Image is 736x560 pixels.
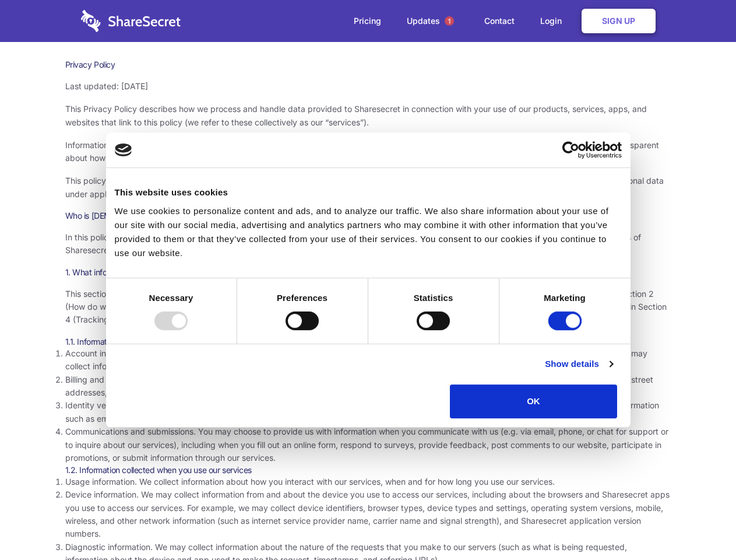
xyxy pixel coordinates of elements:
span: Identity verification information. Some services require you to verify your identity as part of c... [65,400,659,423]
span: Information security and privacy are at the heart of what Sharesecret values and promotes as a co... [65,140,659,163]
span: 1. What information do we collect about you? [65,267,226,277]
span: In this policy, “Sharesecret,” “we,” “us,” and “our” refer to Sharesecret Inc., a U.S. company. S... [65,232,641,255]
h1: Privacy Policy [65,60,671,70]
span: Communications and submissions. You may choose to provide us with information when you communicat... [65,426,668,463]
a: Login [529,3,579,39]
div: We use cookies to personalize content and ads, and to analyze our traffic. We also share informat... [115,204,622,260]
a: Contact [473,3,526,39]
span: This policy uses the term “personal data” to refer to information that is related to an identifie... [65,176,664,198]
span: 1.1. Information you provide to us [65,337,182,346]
strong: Preferences [277,293,327,303]
a: Usercentrics Cookiebot - opens in a new window [520,141,622,159]
span: This Privacy Policy describes how we process and handle data provided to Sharesecret in connectio... [65,104,647,127]
a: Sign Up [582,9,656,33]
img: logo [115,143,132,156]
img: logo-wordmark-white-trans-d4663122ce5f474addd5e946df7df03e33cb6a1c49d2221995e7729f52c070b2.svg [81,10,181,32]
span: 1 [445,16,454,26]
span: This section describes the various types of information we collect from and about you. To underst... [65,289,667,325]
span: Account information. Our services generally require you to create an account before you can acces... [65,348,647,371]
span: Who is [DEMOGRAPHIC_DATA]? [65,211,182,220]
strong: Statistics [414,293,453,303]
strong: Marketing [544,293,586,303]
span: Usage information. We collect information about how you interact with our services, when and for ... [65,477,555,487]
p: Last updated: [DATE] [65,80,671,93]
button: OK [450,384,617,418]
strong: Necessary [149,293,193,303]
span: Billing and payment information. In order to purchase a service, you may need to provide us with ... [65,374,653,397]
span: Device information. We may collect information from and about the device you use to access our se... [65,489,670,538]
span: 1.2. Information collected when you use our services [65,465,252,475]
a: Pricing [342,3,393,39]
div: This website uses cookies [115,185,622,199]
a: Show details [545,357,612,371]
